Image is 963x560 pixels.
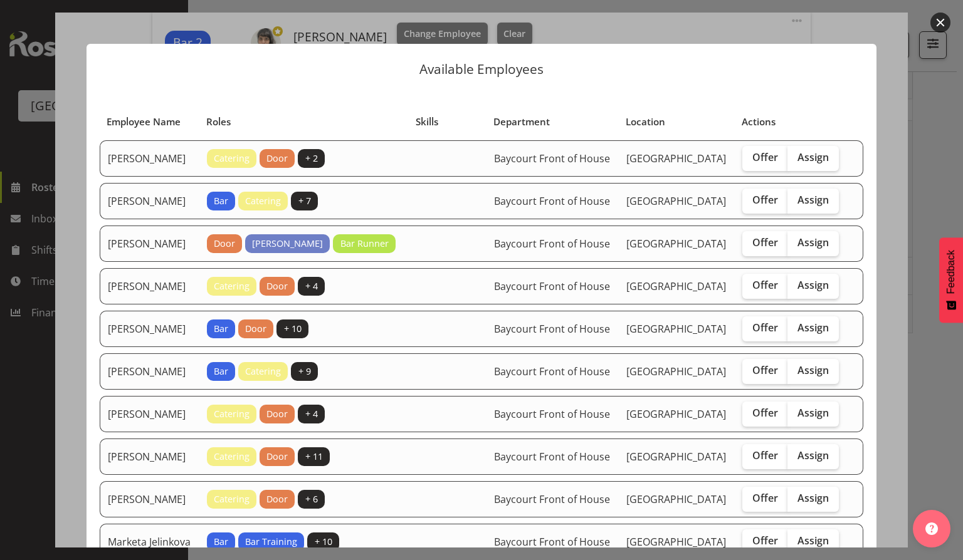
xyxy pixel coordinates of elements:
[305,152,318,165] span: + 2
[100,438,199,475] td: [PERSON_NAME]
[245,365,281,378] span: Catering
[107,115,192,129] div: Employee Name
[266,152,288,165] span: Door
[284,322,302,336] span: + 10
[214,152,250,165] span: Catering
[214,492,250,506] span: Catering
[626,322,726,336] span: [GEOGRAPHIC_DATA]
[626,450,726,464] span: [GEOGRAPHIC_DATA]
[626,152,726,165] span: [GEOGRAPHIC_DATA]
[752,321,778,334] span: Offer
[298,194,311,208] span: + 7
[939,237,963,323] button: Feedback - Show survey
[945,250,957,294] span: Feedback
[214,535,228,549] span: Bar
[266,279,288,293] span: Door
[214,365,228,378] span: Bar
[494,492,610,506] span: Baycourt Front of House
[752,492,778,504] span: Offer
[626,535,726,549] span: [GEOGRAPHIC_DATA]
[100,311,199,347] td: [PERSON_NAME]
[266,450,288,464] span: Door
[416,115,480,129] div: Skills
[626,237,726,251] span: [GEOGRAPHIC_DATA]
[752,364,778,376] span: Offer
[100,396,199,432] td: [PERSON_NAME]
[100,183,199,219] td: [PERSON_NAME]
[214,279,250,293] span: Catering
[797,194,829,206] span: Assign
[100,226,199,262] td: [PERSON_NAME]
[494,194,610,208] span: Baycourt Front of House
[245,322,266,336] span: Door
[100,268,199,304] td: [PERSON_NAME]
[626,407,726,421] span: [GEOGRAPHIC_DATA]
[100,140,199,177] td: [PERSON_NAME]
[752,194,778,206] span: Offer
[797,407,829,419] span: Assign
[752,279,778,291] span: Offer
[626,492,726,506] span: [GEOGRAPHIC_DATA]
[494,322,610,336] span: Baycourt Front of House
[206,115,401,129] div: Roles
[100,524,199,560] td: Marketa Jelinkova
[494,279,610,293] span: Baycourt Front of House
[340,237,389,251] span: Bar Runner
[925,522,938,535] img: help-xxl-2.png
[266,492,288,506] span: Door
[626,365,726,378] span: [GEOGRAPHIC_DATA]
[752,236,778,249] span: Offer
[797,151,829,163] span: Assign
[305,407,318,421] span: + 4
[752,407,778,419] span: Offer
[214,450,250,464] span: Catering
[214,407,250,421] span: Catering
[797,534,829,547] span: Assign
[797,364,829,376] span: Assign
[626,194,726,208] span: [GEOGRAPHIC_DATA]
[494,152,610,165] span: Baycourt Front of House
[797,492,829,504] span: Assign
[100,481,199,517] td: [PERSON_NAME]
[797,449,829,462] span: Assign
[752,151,778,163] span: Offer
[305,279,318,293] span: + 4
[494,450,610,464] span: Baycourt Front of House
[252,237,323,251] span: [PERSON_NAME]
[305,450,323,464] span: + 11
[742,115,840,129] div: Actions
[494,407,610,421] span: Baycourt Front of House
[797,321,829,334] span: Assign
[493,115,611,129] div: Department
[494,535,610,549] span: Baycourt Front of House
[298,365,311,378] span: + 9
[315,535,332,549] span: + 10
[752,449,778,462] span: Offer
[214,237,235,251] span: Door
[99,63,864,76] p: Available Employees
[245,194,281,208] span: Catering
[266,407,288,421] span: Door
[305,492,318,506] span: + 6
[626,279,726,293] span: [GEOGRAPHIC_DATA]
[214,194,228,208] span: Bar
[100,353,199,390] td: [PERSON_NAME]
[245,535,297,549] span: Bar Training
[797,279,829,291] span: Assign
[752,534,778,547] span: Offer
[494,237,610,251] span: Baycourt Front of House
[626,115,727,129] div: Location
[494,365,610,378] span: Baycourt Front of House
[214,322,228,336] span: Bar
[797,236,829,249] span: Assign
